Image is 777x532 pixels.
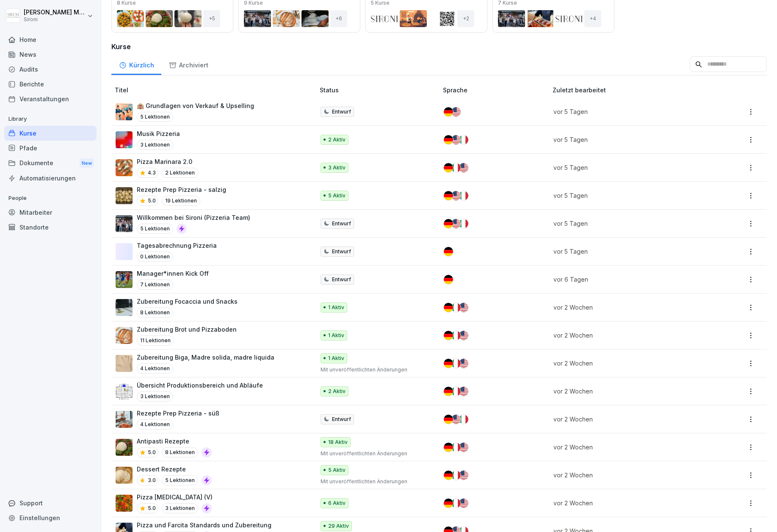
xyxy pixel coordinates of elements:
[451,191,461,200] img: us.svg
[459,135,468,144] img: it.svg
[116,383,133,400] img: yywuv9ckt9ax3nq56adns8w7.png
[444,471,453,480] img: de.svg
[4,32,97,47] a: Home
[451,387,461,396] img: it.svg
[116,411,133,428] img: aboj5mbvwazmlnn59ct3ktlv.png
[451,415,461,424] img: us.svg
[116,355,133,372] img: ekvwbgorvm2ocewxw43lsusz.png
[451,331,461,340] img: it.svg
[459,387,468,396] img: us.svg
[137,129,180,138] p: Musik Pizzeria
[459,303,468,312] img: us.svg
[328,438,348,446] p: 18 Aktiv
[4,126,97,141] a: Kurse
[4,141,97,155] a: Pfade
[443,86,549,94] p: Sprache
[137,409,219,418] p: Rezepte Prep Pizzeria - süß
[137,157,198,166] p: Pizza Marinara 2.0
[4,112,97,126] p: Library
[24,9,86,16] p: [PERSON_NAME] Malec
[161,53,216,75] div: Archiviert
[137,213,250,222] p: Willkommen bei Sironi (Pizzeria Team)
[332,220,351,227] p: Entwurf
[148,477,156,484] p: 3.0
[137,224,173,234] p: 5 Lektionen
[328,304,344,311] p: 1 Aktiv
[117,0,136,6] p: 8 Kurse
[4,496,97,510] div: Support
[459,331,468,340] img: us.svg
[116,327,133,344] img: w9nobtcttnghg4wslidxrrlr.png
[137,280,173,290] p: 7 Lektionen
[553,331,702,340] p: vor 2 Wochen
[328,332,344,339] p: 1 Aktiv
[371,0,390,6] p: 5 Kurse
[444,359,453,368] img: de.svg
[321,366,429,374] p: Mit unveröffentlichten Änderungen
[137,241,217,250] p: Tagesabrechnung Pizzeria
[148,504,156,512] p: 5.0
[459,219,468,228] img: it.svg
[116,495,133,512] img: ptfehjakux1ythuqs2d8013j.png
[328,522,349,530] p: 29 Aktiv
[321,450,429,457] p: Mit unveröffentlichten Änderungen
[137,381,263,390] p: Übersicht Produktionsbereich und Abläufe
[330,10,347,27] div: + 6
[553,275,702,284] p: vor 6 Tagen
[444,331,453,340] img: de.svg
[116,271,133,288] img: djmyo9e9lvarpqz0q6xij6ca.png
[584,10,601,27] div: + 4
[4,171,97,186] a: Automatisierungen
[148,449,156,456] p: 5.0
[332,416,351,423] p: Entwurf
[553,135,702,144] p: vor 5 Tagen
[116,467,133,484] img: fr9tmtynacnbc68n3kf2tpkd.png
[451,107,461,116] img: us.svg
[444,135,453,144] img: de.svg
[553,247,702,256] p: vor 5 Tagen
[137,308,173,318] p: 8 Lektionen
[328,164,346,172] p: 3 Aktiv
[444,163,453,172] img: de.svg
[137,185,226,194] p: Rezepte Prep Pizzeria - salzig
[457,10,474,27] div: + 2
[553,443,702,452] p: vor 2 Wochen
[137,269,209,278] p: Manager*innen Kick Off
[4,220,97,235] div: Standorte
[553,163,702,172] p: vor 5 Tagen
[116,103,133,120] img: a8yn40tlpli2795yia0sxgfc.png
[4,47,97,62] a: News
[116,439,133,456] img: pak3lu93rb7wwt42kbfr1gbm.png
[459,191,468,200] img: it.svg
[459,443,468,452] img: us.svg
[553,359,702,368] p: vor 2 Wochen
[451,499,461,508] img: it.svg
[553,387,702,396] p: vor 2 Wochen
[137,521,271,529] p: Pizza und Farcita Standards und Zubereitung
[244,0,263,6] p: 9 Kurse
[332,248,351,255] p: Entwurf
[137,335,174,346] p: 11 Lektionen
[162,503,198,513] p: 3 Lektionen
[137,252,173,262] p: 0 Lektionen
[137,493,213,502] p: Pizza [MEDICAL_DATA] (V)
[162,447,198,457] p: 8 Lektionen
[116,187,133,204] img: gmye01l4f1zcre5ud7hs9fxs.png
[444,499,453,508] img: de.svg
[444,247,453,256] img: de.svg
[444,387,453,396] img: de.svg
[4,62,97,77] div: Audits
[80,158,94,168] div: New
[444,191,453,200] img: de.svg
[498,0,517,6] p: 7 Kurse
[137,101,254,110] p: 🏨 Grundlagen von Verkauf & Upselling
[148,197,156,205] p: 5.0
[328,499,346,507] p: 6 Aktiv
[451,135,461,144] img: us.svg
[111,42,767,52] h3: Kurse
[148,169,156,177] p: 4.3
[4,91,97,106] a: Veranstaltungen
